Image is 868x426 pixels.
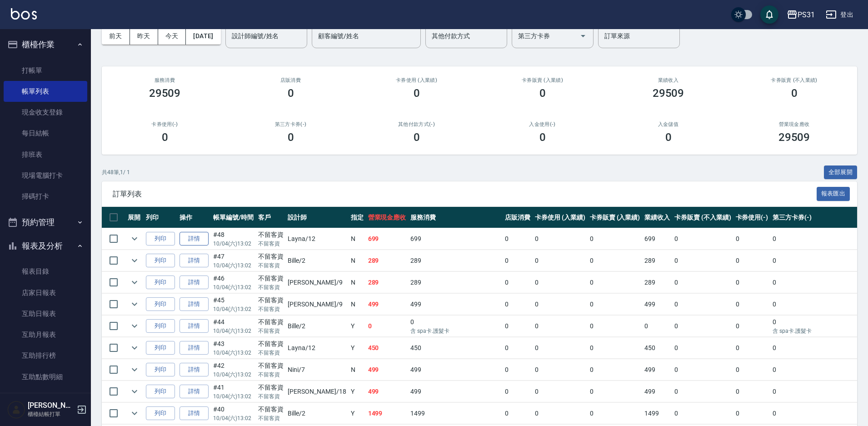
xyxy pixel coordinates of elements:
[733,337,771,359] td: 0
[817,189,850,198] a: 報表匯出
[211,272,256,293] td: #46
[576,29,590,43] button: Open
[665,131,672,144] h3: 0
[4,387,87,408] a: 互助業績報表
[588,337,643,359] td: 0
[213,327,254,335] p: 10/04 (六) 13:02
[258,305,284,313] p: 不留客資
[503,316,533,337] td: 0
[503,250,533,271] td: 0
[588,381,643,402] td: 0
[4,210,87,234] button: 預約管理
[146,276,175,290] button: 列印
[672,207,733,228] th: 卡券販賣 (不入業績)
[733,272,771,293] td: 0
[642,250,672,271] td: 289
[4,234,87,258] button: 報表及分析
[742,121,846,127] h2: 營業現金應收
[180,385,209,399] a: 詳情
[672,337,733,359] td: 0
[4,261,87,282] a: 報表目錄
[258,392,284,401] p: 不留客資
[366,359,409,381] td: 499
[783,5,818,24] button: PS31
[288,131,294,144] h3: 0
[28,410,74,418] p: 櫃檯結帳打單
[144,207,177,228] th: 列印
[349,381,366,402] td: Y
[285,207,348,228] th: 設計師
[285,337,348,359] td: Layna /12
[770,250,865,271] td: 0
[349,316,366,337] td: Y
[258,296,284,305] div: 不留客資
[733,316,771,337] td: 0
[588,272,643,293] td: 0
[146,232,175,246] button: 列印
[125,207,144,228] th: 展開
[773,327,863,335] p: 含 spa卡.護髮卡
[4,324,87,345] a: 互助月報表
[213,261,254,270] p: 10/04 (六) 13:02
[146,254,175,268] button: 列印
[366,316,409,337] td: 0
[4,165,87,186] a: 現場電腦打卡
[539,131,546,144] h3: 0
[130,28,158,45] button: 昨天
[128,341,141,355] button: expand row
[258,383,284,392] div: 不留客資
[349,403,366,424] td: Y
[258,317,284,327] div: 不留客資
[285,359,348,381] td: Nini /7
[180,254,209,268] a: 詳情
[213,371,254,379] p: 10/04 (六) 13:02
[177,207,211,228] th: 操作
[770,381,865,402] td: 0
[588,228,643,250] td: 0
[285,403,348,424] td: Bille /2
[672,359,733,381] td: 0
[533,272,588,293] td: 0
[258,240,284,248] p: 不留客資
[642,316,672,337] td: 0
[588,403,643,424] td: 0
[642,381,672,402] td: 499
[239,77,343,83] h2: 店販消費
[672,316,733,337] td: 0
[408,294,503,315] td: 499
[349,337,366,359] td: Y
[642,272,672,293] td: 289
[158,28,186,45] button: 今天
[258,405,284,414] div: 不留客資
[408,316,503,337] td: 0
[733,207,771,228] th: 卡券使用(-)
[285,250,348,271] td: Bille /2
[211,294,256,315] td: #45
[180,406,209,421] a: 詳情
[642,337,672,359] td: 450
[258,261,284,270] p: 不留客資
[642,294,672,315] td: 499
[503,381,533,402] td: 0
[180,363,209,377] a: 詳情
[211,207,256,228] th: 帳單編號/時間
[239,121,343,127] h2: 第三方卡券(-)
[588,294,643,315] td: 0
[733,381,771,402] td: 0
[288,87,294,100] h3: 0
[102,168,130,176] p: 共 48 筆, 1 / 1
[128,363,141,376] button: expand row
[146,341,175,355] button: 列印
[213,305,254,313] p: 10/04 (六) 13:02
[503,207,533,228] th: 店販消費
[285,381,348,402] td: [PERSON_NAME] /18
[146,363,175,377] button: 列印
[186,28,220,45] button: [DATE]
[503,272,533,293] td: 0
[102,28,130,45] button: 前天
[364,77,469,83] h2: 卡券使用 (入業績)
[533,337,588,359] td: 0
[822,6,857,23] button: 登出
[408,337,503,359] td: 450
[349,250,366,271] td: N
